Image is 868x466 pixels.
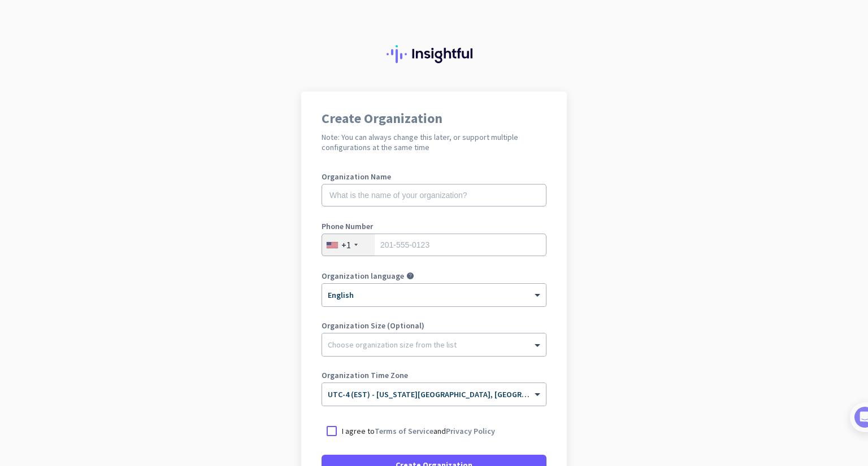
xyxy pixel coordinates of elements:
input: 201-555-0123 [322,234,546,256]
div: +1 [341,239,351,250]
h1: Create Organization [322,112,546,125]
h2: Note: You can always change this later, or support multiple configurations at the same time [322,132,546,152]
input: What is the name of your organization? [322,184,546,206]
label: Organization Time Zone [322,371,546,379]
label: Organization Name [322,173,546,181]
label: Organization language [322,272,404,280]
i: help [406,272,414,280]
p: I agree to and [342,425,495,437]
img: Insightful [387,45,481,63]
label: Organization Size (Optional) [322,322,546,329]
label: Phone Number [322,222,546,230]
a: Terms of Service [375,426,433,436]
a: Privacy Policy [446,426,495,436]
